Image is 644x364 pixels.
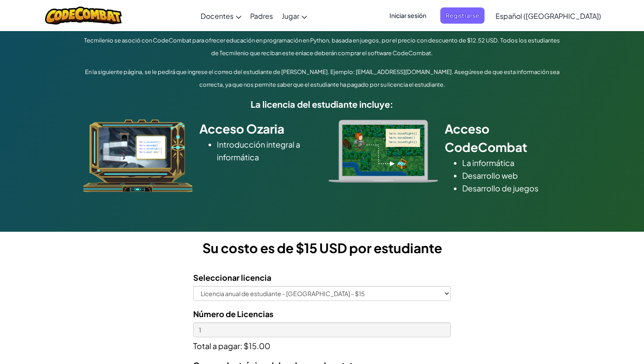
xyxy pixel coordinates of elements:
[193,271,271,284] label: Seleccionar licencia
[81,34,563,60] p: Tecmilenio se asoció con CodeCombat para ofrecer educación en programación en Python, basada en j...
[193,307,273,320] label: Número de Licencias
[462,169,561,182] li: Desarrollo web
[196,4,246,28] a: Docentes
[81,97,563,111] h5: La licencia del estudiante incluye:
[445,120,561,156] h2: Acceso CodeCombat
[491,4,605,28] a: Español ([GEOGRAPHIC_DATA])
[83,120,193,192] img: ozaria_acodus.png
[384,7,432,24] button: Iniciar sesión
[201,11,234,21] span: Docentes
[282,11,299,21] span: Jugar
[329,120,438,183] img: type_real_code.png
[217,138,315,163] li: Introducción integral a informática
[246,4,277,28] a: Padres
[45,7,122,25] img: CodeCombat logo
[277,4,311,28] a: Jugar
[462,156,561,169] li: La informática
[462,182,561,194] li: Desarrollo de juegos
[81,66,563,91] p: En la siguiente página, se le pedirá que ingrese el correo del estudiante de [PERSON_NAME]. Ejemp...
[440,7,485,24] button: Registrarse
[495,11,601,21] span: Español ([GEOGRAPHIC_DATA])
[193,337,451,352] p: Total a pagar: $15.00
[199,120,315,138] h2: Acceso Ozaria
